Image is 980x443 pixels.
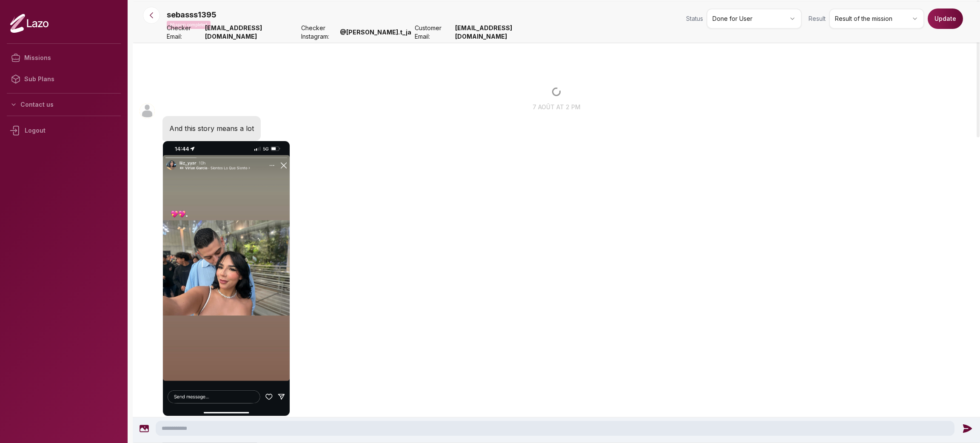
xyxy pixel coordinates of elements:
p: Mission completed [167,21,211,29]
span: Result [809,14,826,23]
strong: [EMAIL_ADDRESS][DOMAIN_NAME] [455,24,548,41]
span: Checker Email: [167,24,202,41]
p: 7 août at 2 pm [133,102,980,111]
button: Contact us [7,97,121,112]
button: Update [928,9,963,29]
span: Checker Instagram: [301,24,336,41]
a: Sub Plans [7,68,121,90]
a: Missions [7,47,121,68]
div: Logout [7,119,121,142]
strong: @ [PERSON_NAME].t_ja [340,28,411,37]
span: Customer Email: [415,24,452,41]
p: And this story means a lot [169,123,254,134]
p: sebasss1395 [167,9,217,21]
strong: [EMAIL_ADDRESS][DOMAIN_NAME] [205,24,298,41]
span: Status [686,14,703,23]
